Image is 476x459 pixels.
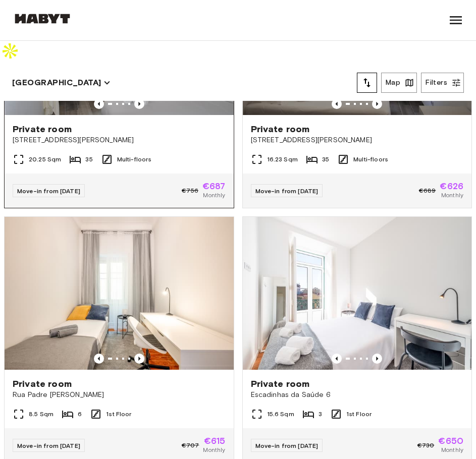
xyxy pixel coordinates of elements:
[17,187,80,195] span: Move-in from [DATE]
[12,14,73,24] img: Habyt
[94,99,104,109] button: Previous image
[353,155,388,164] span: Multi-floors
[13,135,226,145] span: [STREET_ADDRESS][PERSON_NAME]
[117,155,152,164] span: Multi-floors
[13,378,72,390] span: Private room
[204,436,226,445] span: €615
[134,99,144,109] button: Previous image
[29,410,54,419] span: 8.5 Sqm
[12,76,111,90] button: [GEOGRAPHIC_DATA]
[134,354,144,364] button: Previous image
[441,191,463,200] span: Monthly
[85,155,92,164] span: 35
[441,445,463,454] span: Monthly
[251,135,464,145] span: [STREET_ADDRESS][PERSON_NAME]
[251,123,310,135] span: Private room
[182,186,198,195] span: €756
[440,182,463,191] span: €626
[332,354,342,364] button: Previous image
[243,217,472,369] img: Marketing picture of unit PT-17-007-003-02H
[203,445,225,454] span: Monthly
[29,155,61,164] span: 20.25 Sqm
[94,354,104,364] button: Previous image
[13,123,72,135] span: Private room
[255,442,319,449] span: Move-in from [DATE]
[372,354,382,364] button: Previous image
[381,73,417,93] button: Map
[106,410,131,419] span: 1st Floor
[319,410,322,419] span: 3
[255,187,319,195] span: Move-in from [DATE]
[332,99,342,109] button: Previous image
[357,73,377,93] button: tune
[182,441,199,450] span: €707
[251,390,464,400] span: Escadinhas da Saúde 6
[421,73,464,93] button: Filters
[13,390,226,400] span: Rua Padre [PERSON_NAME]
[267,410,294,419] span: 15.6 Sqm
[346,410,372,419] span: 1st Floor
[78,410,82,419] span: 6
[438,436,463,445] span: €650
[419,186,436,195] span: €689
[417,441,435,450] span: €730
[251,378,310,390] span: Private room
[5,217,234,369] img: Marketing picture of unit PT-17-016-001-05
[322,155,329,164] span: 35
[202,182,226,191] span: €687
[203,191,225,200] span: Monthly
[17,442,80,449] span: Move-in from [DATE]
[267,155,298,164] span: 16.23 Sqm
[372,99,382,109] button: Previous image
